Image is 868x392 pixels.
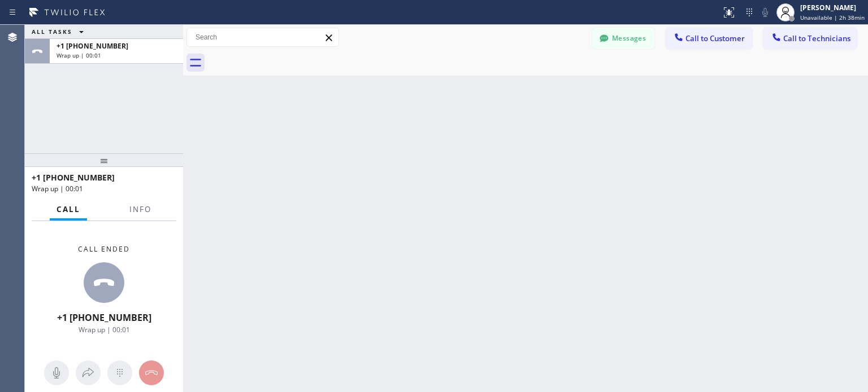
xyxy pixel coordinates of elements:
span: Call ended [78,244,130,254]
span: Call to Customer [685,33,745,43]
button: Messages [592,28,654,49]
input: Search [187,28,338,46]
button: Mute [757,5,773,20]
span: Call to Technicians [783,33,850,43]
button: ALL TASKS [25,25,95,38]
button: Mute [44,360,69,385]
span: Call [57,204,80,214]
button: Call to Technicians [763,28,857,49]
span: +1 [PHONE_NUMBER] [57,41,128,51]
span: +1 [PHONE_NUMBER] [32,172,115,183]
span: ALL TASKS [32,28,72,36]
button: Info [123,199,158,221]
span: Unavailable | 2h 38min [800,14,865,21]
button: Call [50,199,87,221]
button: Call to Customer [666,28,752,49]
span: Wrap up | 00:01 [57,51,101,59]
button: Open directory [76,360,101,385]
span: Wrap up | 00:01 [32,184,83,193]
span: Wrap up | 00:01 [79,325,130,334]
span: +1 [PHONE_NUMBER] [57,311,151,324]
button: Hang up [139,360,164,385]
button: Open dialpad [107,360,132,385]
div: [PERSON_NAME] [800,3,865,12]
span: Info [129,204,151,214]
